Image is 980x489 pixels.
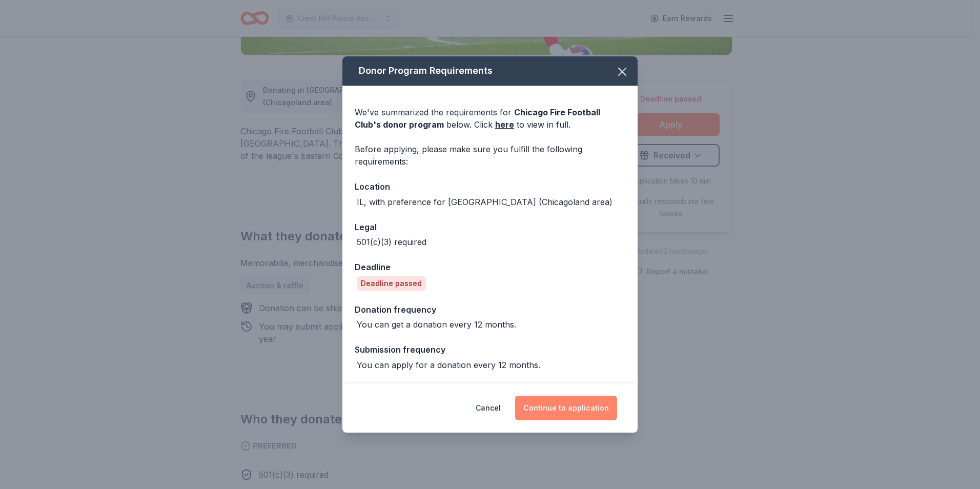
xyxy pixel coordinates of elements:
[342,56,638,86] div: Donor Program Requirements
[515,396,617,420] button: Continue to application
[355,260,625,274] div: Deadline
[355,220,625,234] div: Legal
[355,303,625,316] div: Donation frequency
[357,276,426,291] div: Deadline passed
[355,143,625,168] div: Before applying, please make sure you fulfill the following requirements:
[357,196,612,208] div: IL, with preference for [GEOGRAPHIC_DATA] (Chicagoland area)
[476,396,501,420] button: Cancel
[357,236,426,248] div: 501(c)(3) required
[355,343,625,356] div: Submission frequency
[495,118,514,131] a: here
[357,318,516,331] div: You can get a donation every 12 months.
[357,359,540,371] div: You can apply for a donation every 12 months.
[355,180,625,193] div: Location
[355,106,625,131] div: We've summarized the requirements for below. Click to view in full.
